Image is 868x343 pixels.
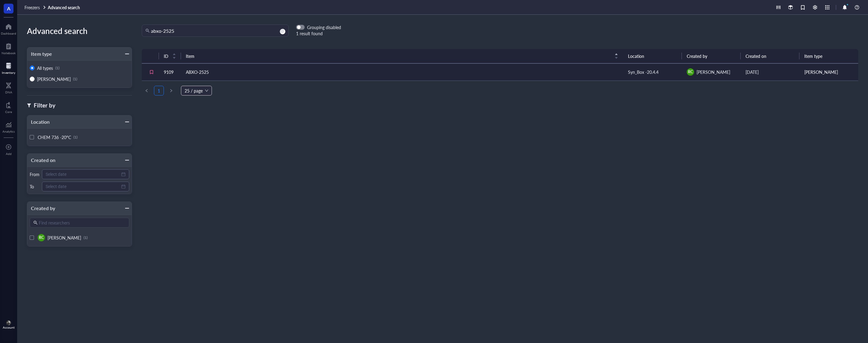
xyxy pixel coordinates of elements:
div: Analytics [2,130,15,133]
div: Page Size [181,86,212,96]
button: right [166,86,176,96]
div: 1 result found [296,30,341,37]
a: 1 [154,86,163,95]
span: [PERSON_NAME] [47,235,81,241]
button: left [142,86,152,96]
a: DNA [5,81,12,94]
div: (1) [84,235,88,240]
div: To [30,184,39,189]
a: Core [5,100,12,114]
div: (1) [73,77,77,81]
span: A [7,5,10,12]
li: Previous Page [142,86,152,96]
div: (1) [73,135,77,140]
input: Select date [46,171,120,178]
div: Core [5,110,12,114]
span: [PERSON_NAME] [697,69,730,75]
span: RC [688,69,693,75]
li: 1 [154,86,164,96]
span: RC [39,235,44,240]
td: 9109 [159,63,181,81]
th: ID [159,49,181,63]
th: Location [623,49,682,63]
div: [DATE] [746,69,795,75]
span: 25 / page [185,86,208,95]
span: [PERSON_NAME] [37,76,71,82]
a: Analytics [2,120,15,133]
div: Advanced search [27,24,132,37]
a: Inventory [2,61,15,74]
th: Created by [682,49,741,63]
span: All types [37,65,53,71]
td: ABXO-2525 [181,63,623,81]
div: Item type [27,50,52,58]
div: Filter by [34,101,55,110]
a: Notebook [2,41,16,55]
div: From [30,171,39,177]
div: Notebook [2,51,16,55]
a: Advanced search [48,5,81,10]
div: DNA [5,90,12,94]
th: Item [181,49,623,63]
td: [PERSON_NAME] [799,63,858,81]
a: Dashboard [1,22,16,35]
input: Select date [46,183,120,190]
div: Inventory [2,71,15,74]
span: right [169,89,173,92]
div: (1) [55,66,59,70]
div: Created by [27,204,55,213]
th: Created on [741,49,799,63]
div: Syn_Box -20.4.4 [628,69,659,75]
div: Add [6,152,12,156]
div: Location [27,118,50,126]
img: 194d251f-2f82-4463-8fb8-8f750e7a68d2.jpeg [6,320,11,325]
div: Account [3,326,15,329]
div: Dashboard [1,32,16,35]
li: Next Page [166,86,176,96]
span: CHEM 736 -20°C [38,134,71,140]
a: Freezers [24,5,47,10]
th: Item type [799,49,858,63]
span: Item [186,53,611,59]
div: Created on [27,156,55,164]
div: Grouping disabled [307,24,341,30]
span: left [145,89,148,92]
span: Freezers [24,4,40,10]
span: ID [164,53,169,59]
